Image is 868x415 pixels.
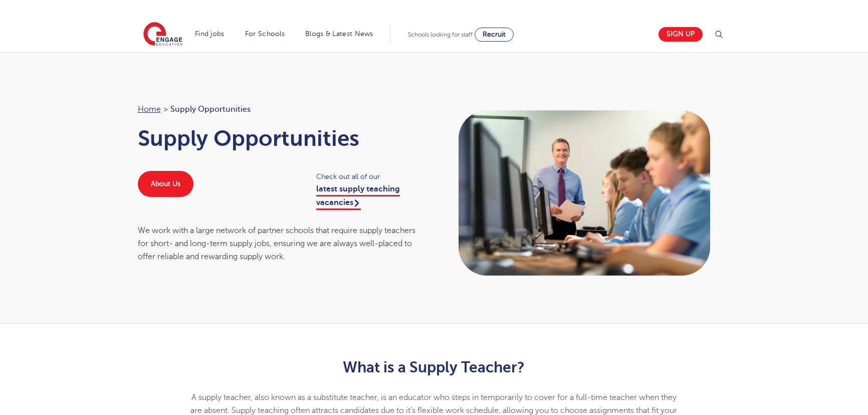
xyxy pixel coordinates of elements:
[138,224,424,264] div: We work with a large network of partner schools that require supply teachers for short- and long-...
[316,184,400,210] a: latest supply teaching vacancies
[138,105,161,114] a: Home
[138,103,424,116] nav: breadcrumb
[138,171,193,197] a: About Us
[195,30,225,38] a: Find jobs
[188,359,680,376] h2: What is a Supply Teacher?
[163,105,168,114] span: >
[143,22,182,47] img: Engage Education
[316,171,424,182] span: Check out all of our
[138,126,424,151] h1: Supply Opportunities
[305,30,373,38] a: Blogs & Latest News
[483,31,506,38] span: Recruit
[408,31,473,38] span: Schools looking for staff
[170,103,251,116] span: Supply Opportunities
[245,30,285,38] a: For Schools
[659,27,703,42] a: Sign up
[475,28,514,42] a: Recruit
